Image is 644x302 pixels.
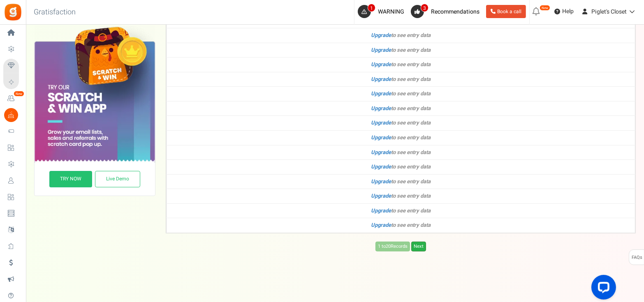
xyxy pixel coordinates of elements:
span: Recommendations [431,7,480,16]
a: Upgrade [371,163,391,171]
span: 1 [368,4,375,12]
a: Upgrade [371,192,391,200]
a: Upgrade [371,207,391,214]
span: Help [560,7,574,16]
h3: Gratisfaction [25,4,85,21]
i: to see entry data [371,192,431,200]
a: TRY NOW [49,171,92,187]
i: to see entry data [371,75,431,83]
a: Upgrade [371,221,391,229]
a: Upgrade [371,104,391,112]
a: Upgrade [371,90,391,97]
a: Upgrade [371,60,391,68]
a: Help [551,5,577,18]
i: to see entry data [371,148,431,156]
i: to see entry data [371,90,431,97]
span: WARNING [378,7,404,16]
a: New [3,92,22,106]
i: to see entry data [371,104,431,112]
a: 3 Recommendations [411,5,483,18]
em: New [14,91,24,97]
a: 1 WARNING [358,5,408,18]
img: Gratisfaction [4,3,22,21]
i: to see entry data [371,163,431,171]
i: to see entry data [371,60,431,68]
a: Upgrade [371,178,391,185]
em: New [540,5,550,11]
i: to see entry data [371,178,431,185]
a: Upgrade [371,134,391,141]
a: Upgrade [371,75,391,83]
i: to see entry data [371,221,431,229]
a: Upgrade [371,46,391,54]
i: to see entry data [371,207,431,214]
i: to see entry data [371,119,431,127]
a: Upgrade [371,148,391,156]
a: Upgrade [371,31,391,39]
i: to see entry data [371,31,431,39]
a: Upgrade [371,119,391,127]
a: Book a call [486,5,526,18]
i: to see entry data [371,46,431,54]
span: Piglet's Closet [591,7,627,16]
span: FAQs [631,250,642,265]
span: 3 [421,4,429,12]
a: Live Demo [95,171,140,187]
a: Next [411,242,426,251]
i: to see entry data [371,134,431,141]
